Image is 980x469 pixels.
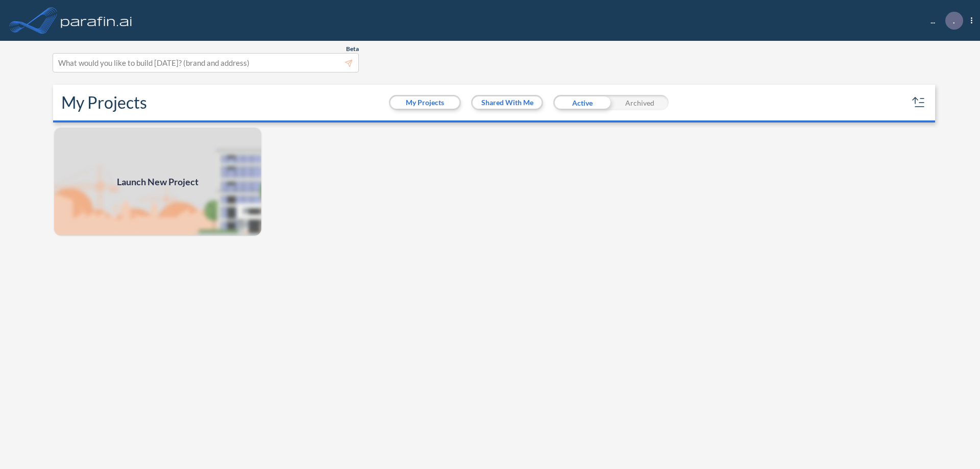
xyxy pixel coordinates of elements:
[390,96,459,109] button: My Projects
[53,127,262,237] a: Launch New Project
[61,93,147,112] h2: My Projects
[553,95,611,110] div: Active
[953,16,955,25] p: .
[473,96,542,109] button: Shared With Me
[611,95,669,110] div: Archived
[117,175,199,189] span: Launch New Project
[346,45,359,53] span: Beta
[59,10,134,31] img: logo
[915,12,972,30] div: ...
[911,94,927,111] button: sort
[53,127,262,237] img: add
